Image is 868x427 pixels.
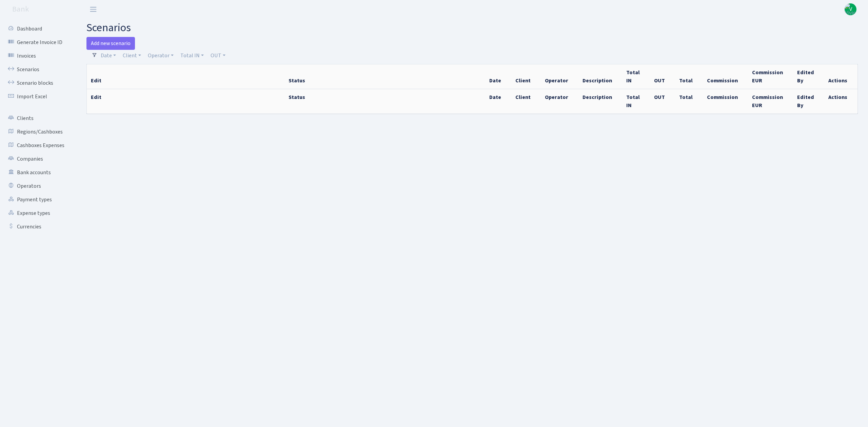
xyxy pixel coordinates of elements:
[650,64,675,89] th: OUT
[824,89,858,114] th: Actions
[675,89,703,114] th: Total
[98,50,119,61] a: Date
[511,64,541,89] th: Client
[3,193,71,206] a: Payment types
[145,50,176,61] a: Operator
[3,49,71,63] a: Invoices
[703,89,748,114] th: Commission
[87,64,284,89] th: Edit
[622,64,650,89] th: Total IN
[3,179,71,193] a: Operators
[845,3,856,15] img: Vivio
[845,3,856,15] a: V
[622,89,650,114] th: Total IN
[86,37,135,50] a: Add new scenario
[3,166,71,179] a: Bank accounts
[748,64,793,89] th: Commission EUR
[284,64,485,89] th: Status
[3,220,71,233] a: Currencies
[208,50,228,61] a: OUT
[675,64,703,89] th: Total
[3,206,71,220] a: Expense types
[3,125,71,139] a: Regions/Cashboxes
[703,64,748,89] th: Commission
[793,89,824,114] th: Edited By
[3,63,71,76] a: Scenarios
[3,76,71,90] a: Scenario blocks
[511,89,541,114] th: Client
[748,89,793,114] th: Commission EUR
[578,64,622,89] th: Description
[541,64,578,89] th: Operator
[578,89,622,114] th: Description
[85,4,102,15] button: Toggle navigation
[3,152,71,166] a: Companies
[3,90,71,103] a: Import Excel
[87,89,284,114] th: Edit
[485,64,511,89] th: Date
[3,36,71,49] a: Generate Invoice ID
[485,89,511,114] th: Date
[650,89,675,114] th: OUT
[541,89,578,114] th: Operator
[120,50,144,61] a: Client
[3,22,71,36] a: Dashboard
[3,111,71,125] a: Clients
[793,64,824,89] th: Edited By
[284,89,485,114] th: Status
[824,64,858,89] th: Actions
[3,139,71,152] a: Cashboxes Expenses
[86,20,131,36] span: scenarios
[178,50,206,61] a: Total IN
